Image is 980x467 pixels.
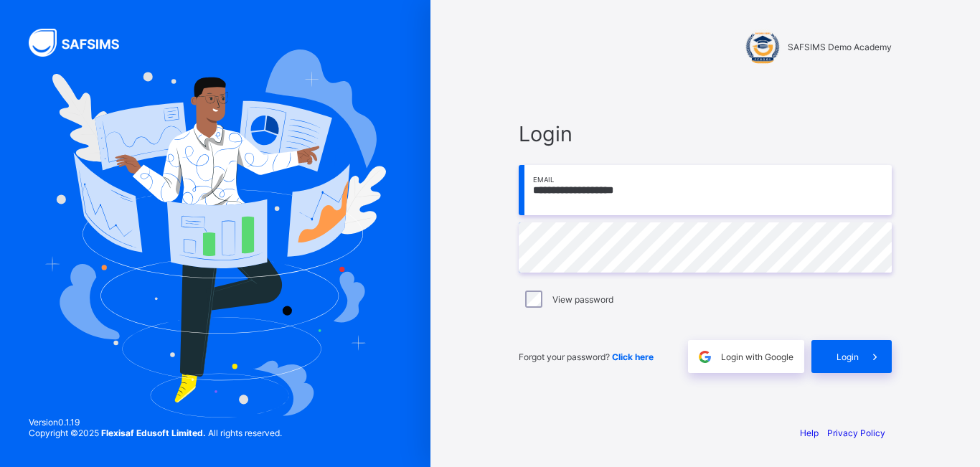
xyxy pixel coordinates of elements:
span: Forgot your password? [519,352,654,362]
span: Version 0.1.19 [29,417,282,428]
span: Login with Google [721,352,793,362]
a: Help [800,428,819,438]
span: Login [519,121,892,146]
span: Copyright © 2025 All rights reserved. [29,428,282,438]
a: Privacy Policy [827,428,885,438]
a: Click here [612,352,654,362]
img: Hero Image [44,49,386,417]
strong: Flexisaf Edusoft Limited. [101,428,206,438]
span: SAFSIMS Demo Academy [788,42,892,52]
span: Login [837,352,859,362]
label: View password [552,294,613,305]
img: SAFSIMS Logo [29,29,136,57]
img: google.396cfc9801f0270233282035f929180a.svg [697,349,713,365]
